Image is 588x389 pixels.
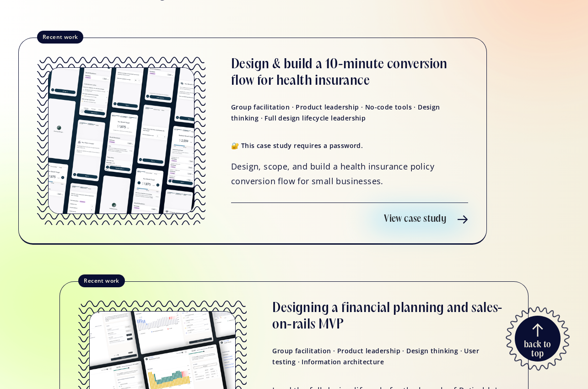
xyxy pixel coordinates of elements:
[19,38,486,243] a: Recent workArrangement of mobile conversion flow screen mockupsDesign & build a 10-minute convers...
[48,67,194,214] img: Arrangement of mobile conversion flow screen mockups
[384,214,446,225] div: View case study
[231,140,363,151] div: 🔐 This case study requires a password.
[84,275,119,286] div: Recent work
[272,345,504,367] div: Group facilitation · Product leadership · Design thinking · User testing · Information architecture
[231,102,463,124] div: Group facilitation · Product leadership · No-code tools · Design thinking · Full design lifecycle...
[43,32,78,43] div: Recent work
[231,159,468,189] p: Design, scope, and build a health insurance policy conversion flow for small businesses.
[522,341,553,359] div: back to top
[452,215,468,224] img: Arrow pointing to the right
[272,300,509,334] h3: Designing a financial planning and sales-on-rails MVP
[231,56,468,90] h3: Design & build a 10-minute conversion flow for health insurance
[506,307,570,371] a: Icon of Arrow Pointing Up (navigate to top of page)back to top
[532,323,543,337] img: Icon of Arrow Pointing Up (navigate to top of page)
